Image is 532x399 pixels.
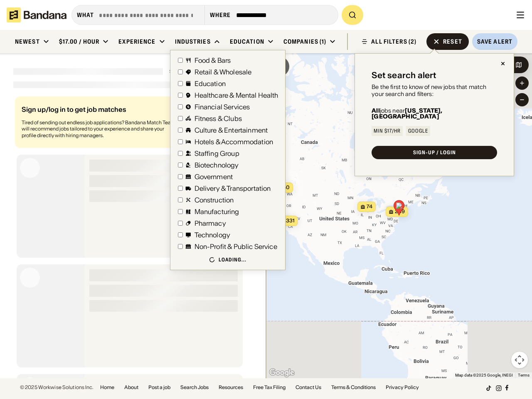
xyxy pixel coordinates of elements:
[374,128,401,133] div: Min $17/hr
[283,38,327,45] div: Companies (1)
[386,385,419,390] a: Privacy Policy
[195,243,277,250] div: Non-Profit & Public Service
[372,70,436,80] div: Set search alert
[15,38,40,45] div: Newest
[195,69,252,75] div: Retail & Wholesale
[195,57,231,64] div: Food & Bars
[195,115,242,122] div: Fitness & Clubs
[100,385,114,390] a: Home
[195,208,239,215] div: Manufacturing
[148,385,170,390] a: Post a job
[367,203,372,210] span: 74
[372,84,497,98] div: Be the first to know of new jobs that match your search and filters:
[219,385,243,390] a: Resources
[296,385,321,390] a: Contact Us
[195,103,250,110] div: Financial Services
[195,232,231,238] div: Technology
[22,119,177,139] div: Tired of sending out endless job applications? Bandana Match Team will recommend jobs tailored to...
[230,38,264,45] div: Education
[253,385,286,390] a: Free Tax Filing
[77,11,94,19] div: what
[195,197,234,203] div: Construction
[413,150,456,155] div: SIGN-UP / LOGIN
[124,385,138,390] a: About
[195,138,273,145] div: Hotels & Accommodation
[13,93,253,378] div: grid
[195,185,271,192] div: Delivery & Transportation
[59,38,100,45] div: $17.00 / hour
[180,385,209,390] a: Search Jobs
[408,128,428,133] div: Google
[175,38,211,45] div: Industries
[518,373,530,377] a: Terms (opens in new tab)
[372,107,442,120] b: [US_STATE], [GEOGRAPHIC_DATA]
[219,256,246,263] div: Loading...
[195,150,239,157] div: Staffing Group
[511,352,528,368] button: Map camera controls
[268,367,296,378] a: Open this area in Google Maps (opens a new window)
[210,11,231,19] div: Where
[371,39,416,44] div: ALL FILTERS (2)
[195,162,239,168] div: Biotechnology
[331,385,376,390] a: Terms & Conditions
[195,127,268,133] div: Culture & Entertainment
[443,39,462,44] div: Reset
[22,106,177,119] div: Sign up/log in to get job matches
[195,220,226,227] div: Pharmacy
[455,373,513,377] span: Map data ©2025 Google, INEGI
[195,173,233,180] div: Government
[7,7,66,22] img: Bandana logotype
[195,92,278,99] div: Healthcare & Mental Health
[268,367,296,378] img: Google
[283,217,295,224] span: 1,331
[477,38,512,45] div: Save Alert
[195,80,226,87] div: Education
[372,107,379,114] b: All
[20,385,94,390] div: © 2025 Workwise Solutions Inc.
[118,38,155,45] div: Experience
[372,108,497,119] div: jobs near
